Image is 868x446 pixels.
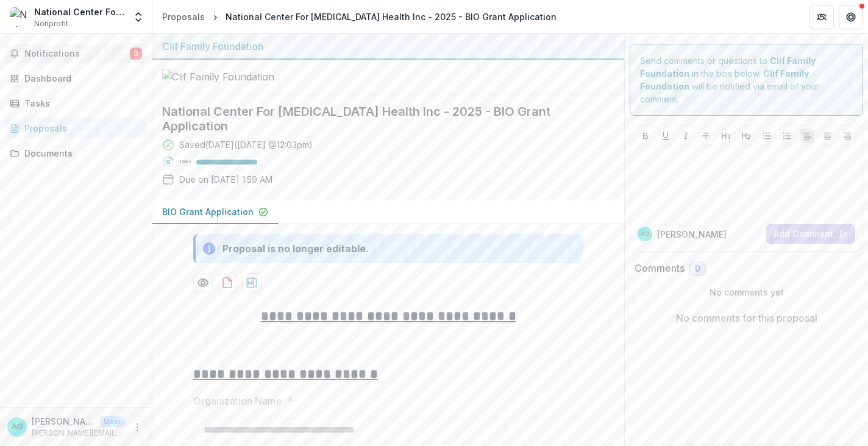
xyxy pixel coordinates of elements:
button: Strike [699,129,713,143]
h2: Comments [635,263,685,274]
div: Send comments or questions to in the box below. will be notified via email of your comment. [630,44,863,116]
img: Clif Family Foundation [162,69,284,84]
button: Align Right [840,129,855,143]
span: Notifications [24,49,130,59]
button: download-proposal [218,273,237,292]
h2: National Center For [MEDICAL_DATA] Health Inc - 2025 - BIO Grant Application [162,104,595,133]
p: No comments for this proposal [676,311,817,325]
a: Proposals [5,118,147,138]
button: Heading 1 [719,129,733,143]
p: User [100,416,125,427]
p: No comments yet [635,286,858,299]
span: 3 [130,48,142,60]
div: Alicia Gonzales [641,231,649,237]
button: Notifications3 [5,44,147,63]
div: Documents [24,147,137,160]
button: Italicize [678,129,693,143]
div: Clif Family Foundation [162,39,614,54]
button: download-proposal [242,273,261,292]
p: Organization Name [193,394,282,408]
span: 0 [695,264,700,274]
button: Get Help [839,5,863,29]
a: Documents [5,143,147,163]
p: [PERSON_NAME] [657,228,727,241]
button: Add Comment [766,224,855,244]
div: Alicia Gonzales [12,423,23,431]
p: Due on [DATE] 1:59 AM [179,173,272,186]
div: Saved [DATE] ( [DATE] @ 12:03pm ) [179,138,313,151]
img: National Center For Farmworker Health Inc [10,7,29,27]
button: Preview dbc6355c-3bd6-4a2c-8a44-34f6d33896a2-0.pdf [193,273,213,292]
div: Proposals [162,10,205,23]
p: BIO Grant Application [162,205,254,218]
button: Align Center [820,129,834,143]
a: Tasks [5,93,147,113]
button: Ordered List [780,129,794,143]
div: Proposals [24,122,137,135]
div: National Center For [MEDICAL_DATA] Health Inc [34,5,125,18]
a: Dashboard [5,68,147,88]
span: Nonprofit [34,18,68,29]
p: [PERSON_NAME] [32,415,95,428]
button: Underline [658,129,673,143]
div: National Center For [MEDICAL_DATA] Health Inc - 2025 - BIO Grant Application [226,10,557,23]
button: Bold [638,129,653,143]
a: Proposals [157,8,210,26]
div: Tasks [24,97,137,110]
button: Bullet List [759,129,774,143]
p: 100 % [179,158,191,166]
div: Dashboard [24,72,137,85]
div: Proposal is no longer editable. [222,241,369,256]
button: Open entity switcher [130,5,147,29]
nav: breadcrumb [157,8,561,26]
button: Heading 2 [739,129,753,143]
button: More [130,420,144,434]
p: [PERSON_NAME][EMAIL_ADDRESS][DOMAIN_NAME] [32,428,125,439]
button: Partners [809,5,834,29]
button: Align Left [800,129,814,143]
